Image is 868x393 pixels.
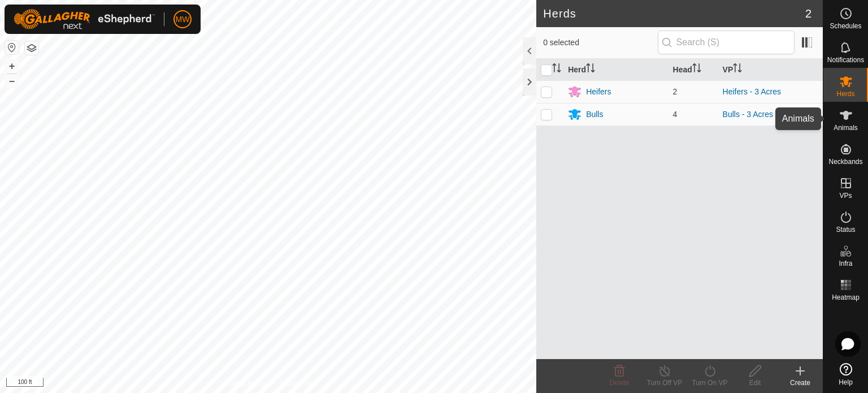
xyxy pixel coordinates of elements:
[723,87,781,96] a: Heifers - 3 Acres
[839,192,852,199] span: VPs
[586,65,595,74] p-sorticon: Activate to sort
[669,59,718,81] th: Head
[828,158,862,165] span: Neckbands
[805,5,811,22] span: 2
[723,110,773,119] a: Bulls - 3 Acres
[658,31,795,54] input: Search (S)
[543,7,805,20] h2: Herds
[642,378,687,388] div: Turn Off VP
[673,110,678,119] span: 4
[836,226,855,233] span: Status
[5,59,19,73] button: +
[673,87,678,96] span: 2
[563,59,668,81] th: Herd
[839,379,853,386] span: Help
[176,14,190,25] span: MW
[586,86,611,98] div: Heifers
[830,23,861,29] span: Schedules
[14,9,155,29] img: Gallagher Logo
[832,294,860,301] span: Heatmap
[836,90,854,97] span: Herds
[732,378,778,388] div: Edit
[778,378,823,388] div: Create
[224,378,266,388] a: Privacy Policy
[718,59,823,81] th: VP
[733,65,742,74] p-sorticon: Activate to sort
[610,379,630,387] span: Delete
[543,37,657,49] span: 0 selected
[586,109,603,120] div: Bulls
[823,359,868,390] a: Help
[25,41,38,55] button: Map Layers
[839,260,852,267] span: Infra
[5,74,19,88] button: –
[692,65,701,74] p-sorticon: Activate to sort
[827,57,864,63] span: Notifications
[552,65,561,74] p-sorticon: Activate to sort
[279,378,313,388] a: Contact Us
[834,124,858,131] span: Animals
[5,41,19,54] button: Reset Map
[687,378,732,388] div: Turn On VP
